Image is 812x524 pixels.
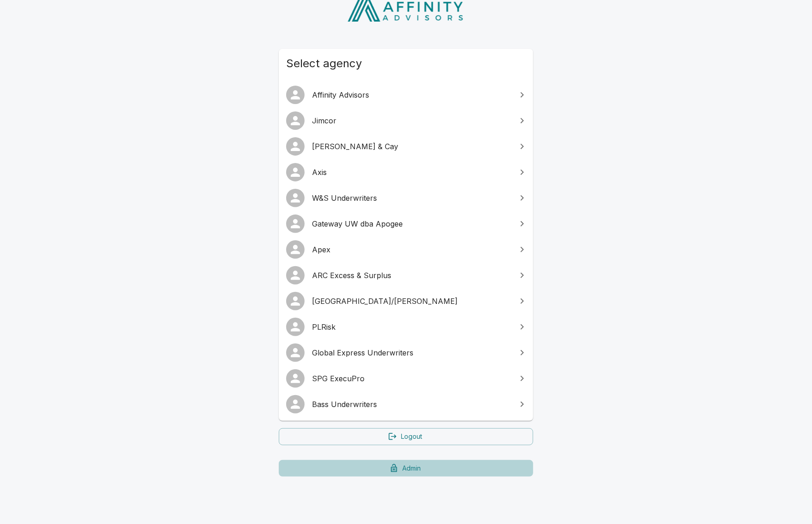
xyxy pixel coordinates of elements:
[279,159,533,185] a: Axis
[312,141,511,152] span: [PERSON_NAME] & Cay
[279,108,533,134] a: Jimcor
[279,288,533,314] a: [GEOGRAPHIC_DATA]/[PERSON_NAME]
[279,134,533,159] a: [PERSON_NAME] & Cay
[279,211,533,237] a: Gateway UW dba Apogee
[279,82,533,108] a: Affinity Advisors
[312,89,511,100] span: Affinity Advisors
[312,192,511,204] span: W&S Underwriters
[312,167,511,178] span: Axis
[312,115,511,126] span: Jimcor
[312,399,511,410] span: Bass Underwriters
[312,296,511,307] span: [GEOGRAPHIC_DATA]/[PERSON_NAME]
[279,340,533,366] a: Global Express Underwriters
[312,244,511,255] span: Apex
[279,460,533,477] a: Admin
[312,321,511,332] span: PLRisk
[279,262,533,288] a: ARC Excess & Surplus
[279,428,533,445] a: Logout
[312,270,511,281] span: ARC Excess & Surplus
[312,347,511,358] span: Global Express Underwriters
[279,366,533,391] a: SPG ExecuPro
[279,391,533,417] a: Bass Underwriters
[286,56,526,71] span: Select agency
[279,237,533,262] a: Apex
[312,218,511,229] span: Gateway UW dba Apogee
[279,314,533,340] a: PLRisk
[312,373,511,384] span: SPG ExecuPro
[279,185,533,211] a: W&S Underwriters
